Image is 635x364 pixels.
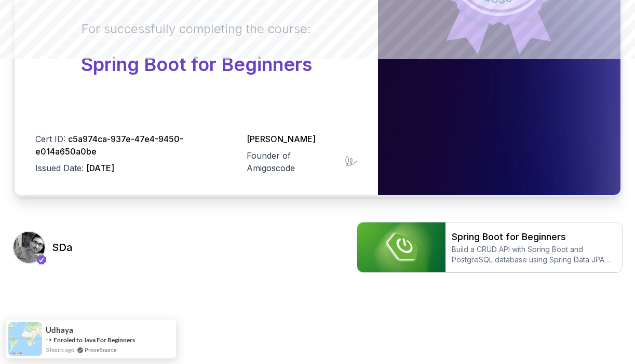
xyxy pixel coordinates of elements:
[357,222,445,272] img: course thumbnail
[86,163,114,173] span: [DATE]
[35,162,238,174] p: Issued Date:
[8,322,42,356] img: provesource social proof notification image
[13,232,45,263] img: sDa
[35,134,183,157] span: c5a974ca-937e-47e4-9450-e014a650a0be
[46,326,73,334] span: Udhaya
[46,345,74,354] span: 3 hours ago
[85,345,117,354] a: ProveSource
[81,54,312,75] p: Spring Boot for Beginners
[52,240,73,255] h3: sDa
[452,230,616,244] h2: Spring Boot for Beginners
[53,336,135,344] a: Enroled to Java For Beginners
[452,244,616,265] p: Build a CRUD API with Spring Boot and PostgreSQL database using Spring Data JPA and Spring AI
[81,21,312,37] p: For successfully completing the course:
[247,133,357,145] p: [PERSON_NAME]
[247,149,339,174] p: Founder of Amigoscode
[35,133,238,158] p: Cert ID:
[46,335,52,344] span: ->
[357,222,623,273] a: course thumbnailSpring Boot for BeginnersBuild a CRUD API with Spring Boot and PostgreSQL databas...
